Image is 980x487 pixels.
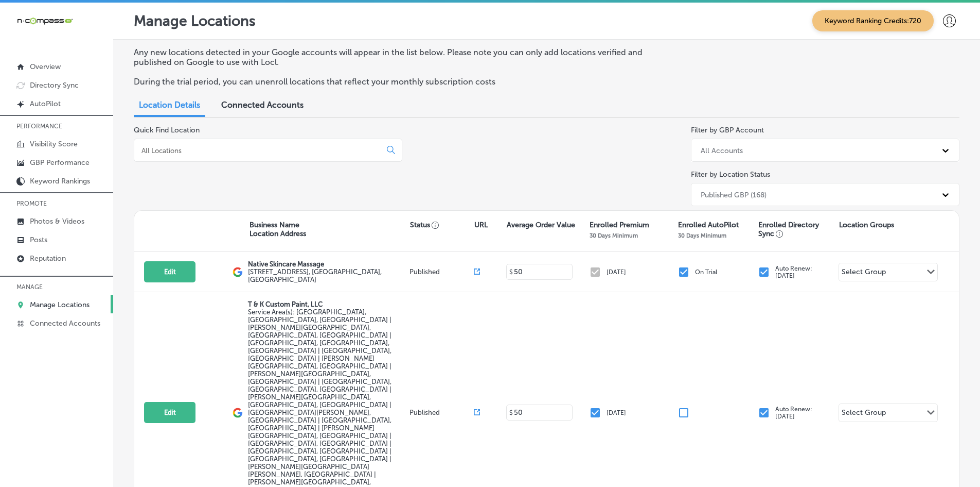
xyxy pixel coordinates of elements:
p: T & K Custom Paint, LLC [248,300,406,308]
p: Reputation [30,254,66,263]
p: GBP Performance [30,158,90,167]
p: Auto Renew: [DATE] [775,406,812,420]
span: Location Details [139,100,200,110]
p: URL [474,221,488,229]
p: $ [509,409,513,416]
p: [DATE] [607,268,626,276]
span: Connected Accounts [221,100,304,110]
p: Published [409,409,474,416]
button: Edit [144,261,195,282]
div: Select Group [842,408,886,420]
input: All Locations [140,146,379,155]
p: Connected Accounts [30,319,100,328]
p: Posts [30,236,47,244]
p: Enrolled Premium [590,221,649,229]
p: Any new locations detected in your Google accounts will appear in the list below. Please note you... [134,47,670,67]
p: Overview [30,62,61,71]
p: Visibility Score [30,140,78,148]
p: Keyword Rankings [30,177,90,186]
p: Enrolled AutoPilot [678,221,739,229]
div: Published GBP (168) [701,190,767,199]
p: Manage Locations [134,12,256,29]
p: 30 Days Minimum [590,232,638,239]
img: 660ab0bf-5cc7-4cb8-ba1c-48b5ae0f18e60NCTV_CLogo_TV_Black_-500x88.png [16,16,73,26]
p: Location Groups [839,221,894,229]
label: Filter by GBP Account [691,126,764,135]
p: [DATE] [607,409,626,416]
p: Business Name Location Address [250,221,306,238]
p: Status [410,221,474,229]
img: logo [233,408,243,418]
label: [STREET_ADDRESS] , [GEOGRAPHIC_DATA], [GEOGRAPHIC_DATA] [248,268,406,283]
p: Auto Renew: [DATE] [775,265,812,279]
p: Manage Locations [30,300,90,309]
p: Directory Sync [30,81,79,90]
p: Average Order Value [507,221,575,229]
img: logo [233,267,243,277]
p: Enrolled Directory Sync [758,221,833,238]
button: Edit [144,402,195,423]
p: Native Skincare Massage [248,260,406,268]
label: Quick Find Location [134,126,200,135]
p: On Trial [695,268,717,276]
span: Keyword Ranking Credits: 720 [812,10,934,31]
p: During the trial period, you can unenroll locations that reflect your monthly subscription costs [134,77,670,87]
p: AutoPilot [30,99,61,108]
label: Filter by Location Status [691,170,770,179]
p: 30 Days Minimum [678,232,726,239]
div: Select Group [842,267,886,279]
p: Photos & Videos [30,217,84,226]
div: All Accounts [701,146,743,155]
p: Published [409,268,474,276]
p: $ [509,268,513,276]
